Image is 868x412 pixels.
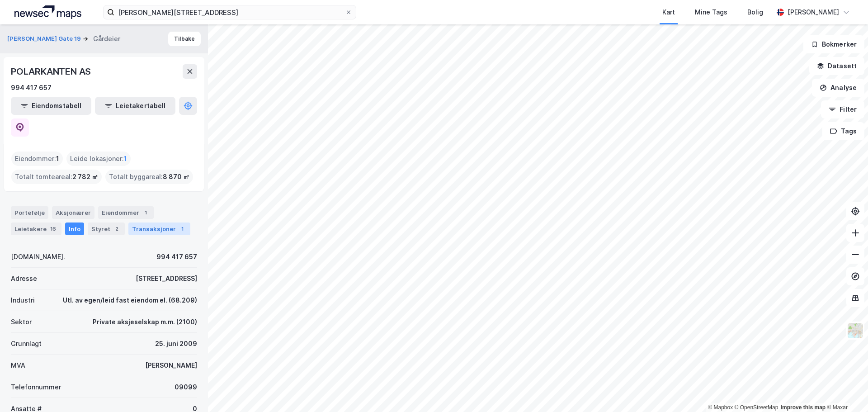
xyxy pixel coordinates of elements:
[52,206,94,219] div: Aksjonærer
[11,251,65,262] div: [DOMAIN_NAME].
[136,273,197,284] div: [STREET_ADDRESS]
[93,317,197,327] div: Private aksjeselskap m.m. (2100)
[823,369,868,412] div: Kontrollprogram for chat
[735,404,778,411] a: OpenStreetMap
[11,295,35,306] div: Industri
[178,224,187,233] div: 1
[48,224,58,233] div: 16
[662,7,675,18] div: Kart
[747,7,763,18] div: Bolig
[98,206,154,219] div: Eiendommer
[822,122,864,140] button: Tags
[56,153,59,164] span: 1
[11,382,61,393] div: Telefonnummer
[11,97,91,115] button: Eiendomstabell
[11,317,32,327] div: Sektor
[11,64,93,79] div: POLARKANTEN AS
[11,273,37,284] div: Adresse
[163,171,189,182] span: 8 870 ㎡
[65,223,84,235] div: Info
[11,206,48,219] div: Portefølje
[821,100,864,118] button: Filter
[708,404,733,411] a: Mapbox
[128,223,190,235] div: Transaksjoner
[88,223,125,235] div: Styret
[168,32,201,46] button: Tilbake
[803,35,864,53] button: Bokmerker
[95,97,175,115] button: Leietakertabell
[63,295,197,306] div: Utl. av egen/leid fast eiendom el. (68.209)
[14,5,81,19] img: logo.a4113a55bc3d86da70a041830d287a7e.svg
[823,369,868,412] iframe: Chat Widget
[145,360,197,371] div: [PERSON_NAME]
[141,208,150,217] div: 1
[809,57,864,75] button: Datasett
[781,404,826,411] a: Improve this map
[11,338,42,349] div: Grunnlagt
[156,251,197,262] div: 994 417 657
[155,338,197,349] div: 25. juni 2009
[812,79,864,97] button: Analyse
[7,34,83,43] button: [PERSON_NAME] Gate 19
[11,360,25,371] div: MVA
[788,7,839,18] div: [PERSON_NAME]
[72,171,98,182] span: 2 782 ㎡
[11,152,63,166] div: Eiendommer :
[11,82,52,93] div: 994 417 657
[175,382,197,393] div: 09099
[847,322,864,339] img: Z
[124,153,127,164] span: 1
[66,152,131,166] div: Leide lokasjoner :
[114,5,345,19] input: Søk på adresse, matrikkel, gårdeiere, leietakere eller personer
[11,170,102,184] div: Totalt tomteareal :
[695,7,727,18] div: Mine Tags
[112,224,121,233] div: 2
[105,170,193,184] div: Totalt byggareal :
[93,33,120,44] div: Gårdeier
[11,223,61,235] div: Leietakere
